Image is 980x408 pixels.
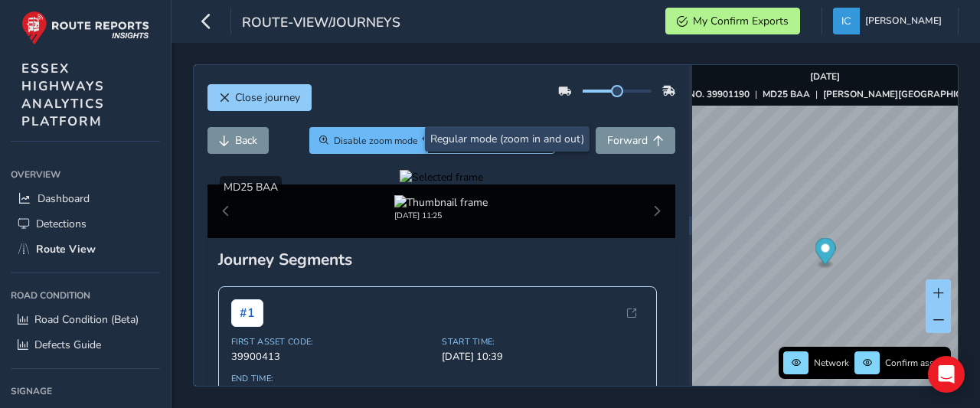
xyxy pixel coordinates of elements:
span: Forward [607,133,648,148]
button: Forward [596,127,675,154]
span: ESSEX HIGHWAYS ANALYTICS PLATFORM [21,60,105,130]
div: Overview [11,163,160,186]
span: My Confirm Exports [693,14,789,28]
span: Network [814,357,849,369]
div: Road Condition [11,284,160,307]
span: [DATE] 10:39 [442,350,644,364]
button: Close journey [207,84,312,111]
span: Back [235,133,257,148]
a: Road Condition (Beta) [11,307,160,332]
span: Start Time: [442,336,644,348]
div: Map marker [815,238,835,269]
span: [PERSON_NAME] [865,8,942,34]
strong: MD25 BAA [763,88,810,100]
strong: ASSET NO. 39901190 [656,88,750,100]
span: Road Condition (Beta) [34,312,139,327]
button: My Confirm Exports [665,8,800,34]
span: First Asset Code: [231,336,433,348]
span: Close journey [235,90,300,105]
a: Route View [11,237,160,262]
span: Disable zoom mode [334,135,418,147]
span: Confirm assets [885,357,946,369]
a: Defects Guide [11,332,160,357]
button: [PERSON_NAME] [833,8,947,34]
span: route-view/journeys [242,13,400,34]
div: Signage [11,380,160,403]
span: Detections [36,217,87,231]
span: End Time: [231,373,433,384]
span: 39900413 [231,350,433,364]
div: Open Intercom Messenger [928,356,965,393]
button: Draw [427,127,555,154]
img: Thumbnail frame [394,195,488,210]
div: [DATE] 11:25 [394,210,488,221]
strong: [DATE] [810,70,840,83]
img: diamond-layout [833,8,860,34]
span: MD25 BAA [224,180,278,194]
span: # 1 [231,299,263,327]
span: Route View [36,242,96,256]
a: Detections [11,211,160,237]
span: Defects Guide [34,338,101,352]
button: Zoom [309,127,428,154]
a: Dashboard [11,186,160,211]
span: Enable drawing mode [452,135,545,147]
div: Journey Segments [218,249,665,270]
span: Dashboard [38,191,90,206]
img: rr logo [21,11,149,45]
button: Back [207,127,269,154]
